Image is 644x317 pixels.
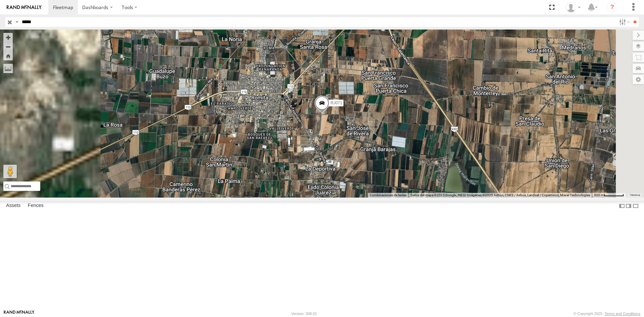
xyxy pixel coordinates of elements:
[291,312,317,316] div: Version: 308.01
[625,201,632,211] label: Dock Summary Table to the Right
[370,193,407,198] button: Combinaciones de teclas
[632,201,639,211] label: Hide Summary Table
[616,17,631,27] label: Search Filter Options
[633,75,644,84] label: Map Settings
[4,310,35,317] a: Visit our Website
[3,42,13,51] button: Zoom out
[3,33,13,42] button: Zoom in
[24,201,47,211] label: Fences
[592,193,626,198] button: Escala del mapa: 500 m por 56 píxeles
[331,100,342,105] span: RJ071
[619,201,625,211] label: Dock Summary Table to the Left
[3,51,13,60] button: Zoom Home
[411,193,590,197] span: Datos del mapa ©2025 Google, INEGI Imágenes ©2025 Airbus, CNES / Airbus, Landsat / Copernicus, Ma...
[3,201,24,211] label: Assets
[605,312,640,316] a: Terms and Conditions
[3,64,13,73] label: Measure
[7,5,42,10] img: rand-logo.svg
[574,312,640,316] div: © Copyright 2025 -
[14,17,19,27] label: Search Query
[3,165,17,178] button: Arrastra al hombrecito al mapa para abrir Street View
[630,194,640,197] a: Términos (se abre en una nueva pestaña)
[563,2,583,12] div: Pablo Ruiz
[594,193,604,197] span: 500 m
[607,2,618,13] i: ?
